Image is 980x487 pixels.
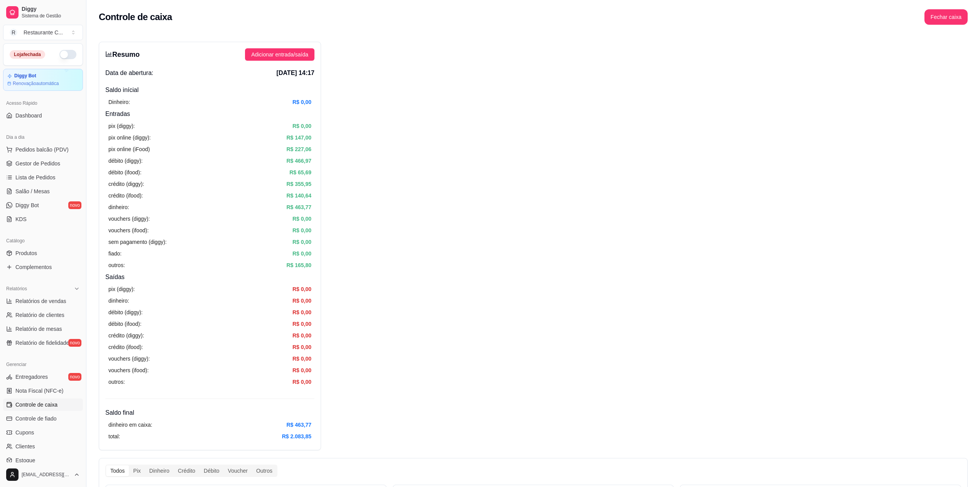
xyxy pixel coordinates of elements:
article: crédito (diggy): [108,331,144,340]
article: Renovação automática [13,80,59,87]
span: R [10,29,17,36]
article: dinheiro: [108,296,129,305]
span: bar-chart [105,51,112,58]
span: Relatórios de vendas [15,297,66,305]
article: sem pagamento (diggy): [108,238,167,246]
div: Pix [129,465,145,476]
article: Diggy Bot [14,73,36,79]
article: dinheiro em caixa: [108,421,152,429]
div: Catálogo [3,235,83,247]
article: R$ 0,00 [292,249,311,258]
article: total: [108,432,120,441]
article: R$ 0,00 [292,226,311,235]
article: R$ 0,00 [292,285,311,293]
span: Sistema de Gestão [22,13,80,19]
button: [EMAIL_ADDRESS][DOMAIN_NAME] [3,465,83,484]
div: Todos [106,465,129,476]
article: R$ 140,64 [286,191,311,200]
a: Lista de Pedidos [3,171,83,184]
article: R$ 0,00 [292,296,311,305]
article: R$ 0,00 [292,308,311,317]
a: Relatórios de vendas [3,295,83,307]
div: Acesso Rápido [3,97,83,109]
span: Estoque [15,456,35,464]
span: Relatório de fidelidade [15,339,69,347]
article: R$ 65,69 [289,168,311,177]
span: Diggy [22,6,80,13]
a: Cupons [3,426,83,439]
div: Dia a dia [3,131,83,143]
article: R$ 147,00 [286,133,311,142]
a: Relatório de mesas [3,323,83,335]
article: R$ 0,00 [292,215,311,223]
h4: Saídas [105,272,314,282]
article: R$ 0,00 [292,122,311,130]
a: Relatório de clientes [3,309,83,321]
span: Adicionar entrada/saída [251,50,308,59]
article: R$ 0,00 [292,331,311,340]
article: R$ 463,77 [286,421,311,429]
a: KDS [3,213,83,225]
article: vouchers (ifood): [108,226,149,235]
article: pix online (iFood) [108,145,150,153]
article: R$ 466,97 [286,157,311,165]
a: Gestor de Pedidos [3,157,83,170]
button: Alterar Status [59,50,76,59]
article: Dinheiro: [108,98,130,106]
a: Diggy BotRenovaçãoautomática [3,69,83,91]
article: R$ 0,00 [292,98,311,106]
span: [EMAIL_ADDRESS][DOMAIN_NAME] [22,472,71,478]
article: R$ 227,06 [286,145,311,153]
span: Pedidos balcão (PDV) [15,146,69,153]
a: Controle de fiado [3,412,83,425]
button: Pedidos balcão (PDV) [3,143,83,156]
span: Gestor de Pedidos [15,160,60,167]
span: Relatório de clientes [15,311,64,319]
span: Lista de Pedidos [15,174,56,181]
article: R$ 0,00 [292,378,311,386]
h4: Saldo inícial [105,85,314,95]
article: fiado: [108,249,122,258]
span: Salão / Mesas [15,187,50,195]
button: Select a team [3,25,83,40]
div: Outros [252,465,277,476]
article: R$ 0,00 [292,238,311,246]
span: Dashboard [15,112,42,119]
article: crédito (ifood): [108,343,143,351]
article: dinheiro: [108,203,129,211]
span: Data de abertura: [105,68,154,78]
article: R$ 165,80 [286,261,311,269]
div: Crédito [174,465,199,476]
div: Restaurante C ... [24,29,63,36]
span: Relatórios [6,286,27,292]
span: Relatório de mesas [15,325,62,333]
article: R$ 0,00 [292,343,311,351]
article: vouchers (ifood): [108,366,149,375]
article: R$ 463,77 [286,203,311,211]
article: pix online (diggy): [108,133,151,142]
article: outros: [108,261,125,269]
span: Controle de fiado [15,415,57,422]
article: pix (diggy): [108,285,135,293]
a: Clientes [3,440,83,453]
span: Produtos [15,249,37,257]
article: vouchers (diggy): [108,354,150,363]
span: Complementos [15,263,52,271]
button: Fechar caixa [924,9,968,25]
h3: Resumo [105,49,140,60]
article: débito (ifood): [108,168,142,177]
div: Loja fechada [10,50,45,59]
article: R$ 0,00 [292,320,311,328]
a: Relatório de fidelidadenovo [3,337,83,349]
a: Complementos [3,261,83,273]
span: Controle de caixa [15,401,57,409]
div: Dinheiro [145,465,174,476]
a: Entregadoresnovo [3,371,83,383]
a: Estoque [3,454,83,467]
article: R$ 2.083,85 [282,432,311,441]
article: outros: [108,378,125,386]
span: [DATE] 14:17 [277,68,314,78]
article: R$ 355,95 [286,180,311,188]
div: Débito [199,465,223,476]
div: Gerenciar [3,358,83,371]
